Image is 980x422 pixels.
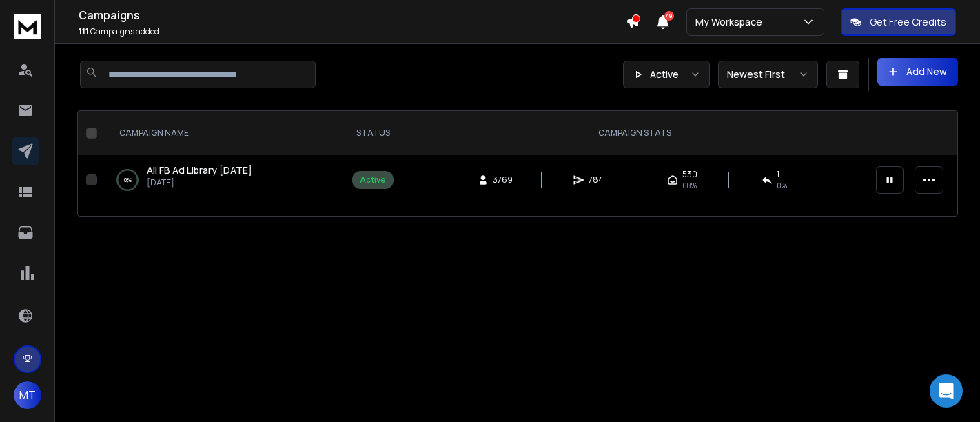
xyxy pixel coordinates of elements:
span: 111 [79,26,89,37]
button: Get Free Credits [841,8,956,36]
p: [DATE] [147,177,252,188]
p: 0 % [124,173,132,187]
span: 49 [664,11,674,21]
span: 530 [682,169,697,180]
span: 784 [589,174,604,185]
button: MT [14,381,41,409]
th: CAMPAIGN NAME [103,111,344,155]
span: All FB Ad Library [DATE] [147,163,252,177]
img: logo [14,14,41,39]
button: Add New [877,58,958,86]
p: Campaigns added [79,26,626,37]
h1: Campaigns [79,7,626,23]
span: 3769 [493,174,513,185]
p: My Workspace [695,15,768,29]
th: STATUS [344,111,402,155]
th: CAMPAIGN STATS [402,111,868,155]
button: Newest First [718,61,818,88]
span: 68 % [682,180,697,191]
p: Active [650,68,679,81]
div: Open Intercom Messenger [930,374,963,408]
a: All FB Ad Library [DATE] [147,163,252,177]
div: Active [360,174,386,185]
p: Get Free Credits [870,15,946,29]
span: 1 [777,169,779,180]
td: 0%All FB Ad Library [DATE][DATE] [103,155,344,205]
span: 0 % [777,180,787,191]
